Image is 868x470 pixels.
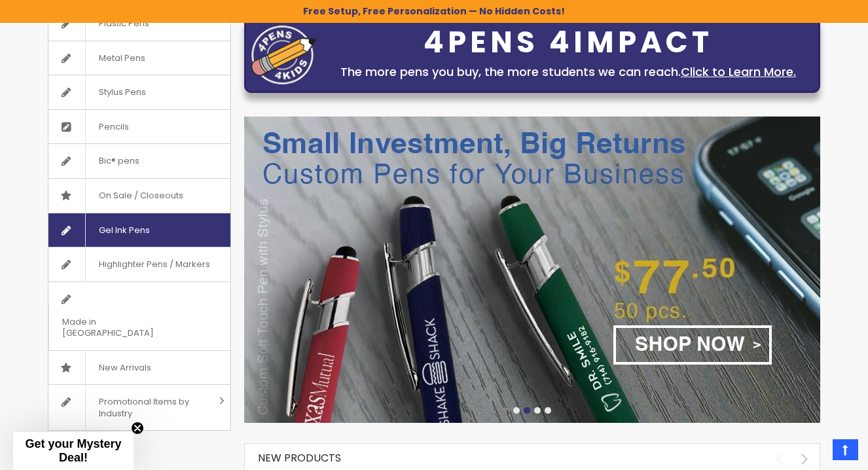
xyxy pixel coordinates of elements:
span: Metal Pens [85,41,158,75]
span: Bic® pens [85,144,153,178]
a: Made in [GEOGRAPHIC_DATA] [48,282,230,350]
a: Stylus Pens [48,75,230,109]
span: Stylus Pens [85,75,159,109]
a: On Sale / Closeouts [48,179,230,213]
img: four_pen_logo.png [251,25,317,84]
span: Get your Mystery Deal! [25,437,121,464]
a: Pencils [48,110,230,144]
span: Made in [GEOGRAPHIC_DATA] [48,305,198,350]
a: Metal Pens [48,41,230,75]
a: Click to Learn More. [681,63,796,80]
a: Bic® pens [48,144,230,178]
a: Plastic Pens [48,7,230,41]
span: New Products [258,450,341,465]
a: New Arrivals [48,351,230,385]
span: New Arrivals [85,351,164,385]
span: Promotional Items by Industry [85,385,215,430]
span: Pencils [85,110,142,144]
span: Plastic Pens [85,7,162,41]
button: Close teaser [131,422,144,435]
a: Gel Ink Pens [48,213,230,247]
div: The more pens you buy, the more students we can reach. [323,63,813,81]
img: /custom-soft-touch-pen-metal-barrel.html [244,117,820,423]
span: Gel Ink Pens [85,213,163,247]
div: Get your Mystery Deal!Close teaser [13,432,134,470]
span: On Sale / Closeouts [85,179,196,213]
a: Highlighter Pens / Markers [48,247,230,281]
a: Promotional Items by Industry [48,385,230,430]
div: 4PENS 4IMPACT [323,29,813,56]
span: Highlighter Pens / Markers [85,247,223,281]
